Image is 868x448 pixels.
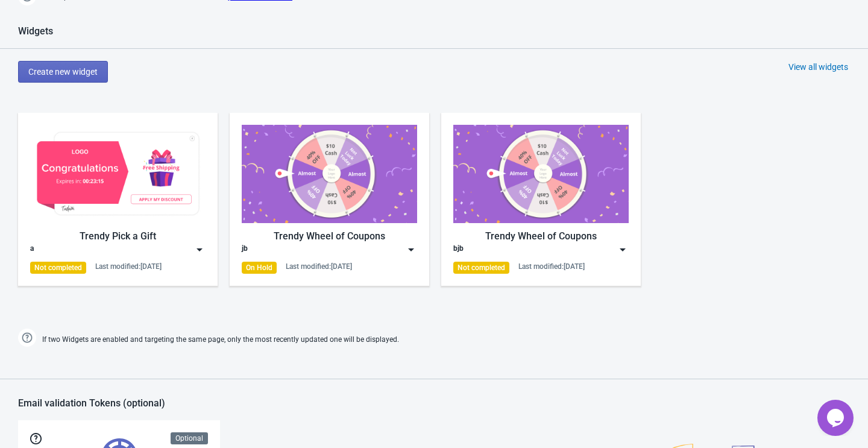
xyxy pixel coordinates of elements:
[453,262,509,274] div: Not completed
[30,262,86,274] div: Not completed
[518,262,585,271] div: Last modified: [DATE]
[18,61,108,83] button: Create new widget
[28,67,98,77] span: Create new widget
[453,244,464,256] div: bjb
[817,400,856,436] iframe: chat widget
[405,244,417,256] img: dropdown.png
[30,229,206,244] div: Trendy Pick a Gift
[42,330,399,350] span: If two Widgets are enabled and targeting the same page, only the most recently updated one will b...
[788,61,848,73] div: View all widgets
[242,262,277,274] div: On Hold
[242,229,417,244] div: Trendy Wheel of Coupons
[95,262,162,271] div: Last modified: [DATE]
[193,244,206,256] img: dropdown.png
[30,244,34,256] div: a
[18,329,36,347] img: help.png
[453,229,629,244] div: Trendy Wheel of Coupons
[286,262,352,271] div: Last modified: [DATE]
[171,432,208,444] div: Optional
[242,244,248,256] div: jb
[30,125,206,223] img: gift_game_v2.jpg
[453,125,629,223] img: trendy_game.png
[242,125,417,223] img: trendy_game.png
[617,244,629,256] img: dropdown.png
